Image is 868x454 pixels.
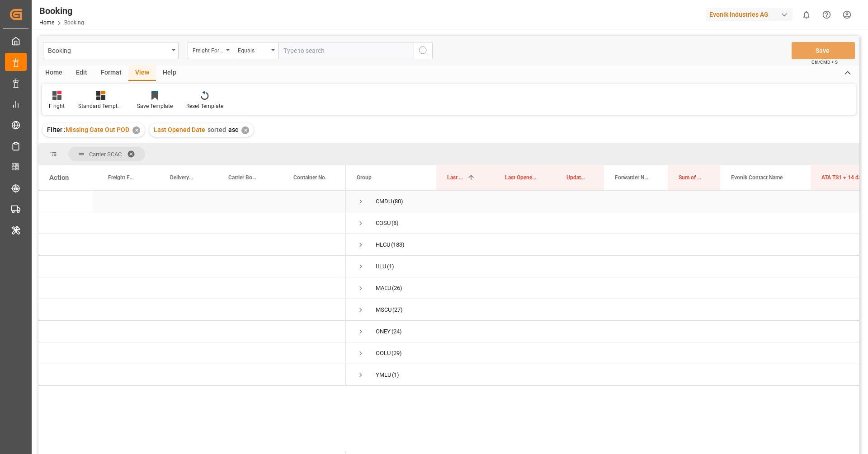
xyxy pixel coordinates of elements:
[821,174,867,181] span: ATA TS1 + 14 days
[357,174,372,181] span: Group
[811,59,838,66] span: Ctrl/CMD + S
[376,365,391,385] div: YMLU
[233,42,278,59] button: open menu
[566,174,585,181] span: Update Last Opened By
[615,174,649,181] span: Forwarder Name
[238,44,269,55] div: Equals
[376,321,391,342] div: ONEY
[392,213,399,234] span: (8)
[154,126,205,133] span: Last Opened Date
[49,102,65,110] div: F right
[392,278,402,299] span: (26)
[816,5,837,25] button: Help Center
[392,365,399,385] span: (1)
[38,256,346,277] div: Press SPACE to select this row.
[170,174,194,181] span: Delivery No.
[796,5,816,25] button: show 0 new notifications
[38,321,346,342] div: Press SPACE to select this row.
[38,364,346,386] div: Press SPACE to select this row.
[38,299,346,321] div: Press SPACE to select this row.
[49,173,69,182] div: Action
[278,42,414,59] input: Type to search
[414,42,433,59] button: search button
[156,66,183,81] div: Help
[393,191,403,212] span: (80)
[387,256,394,277] span: (1)
[376,191,392,212] div: CMDU
[391,234,405,255] span: (183)
[706,6,796,23] button: Evonik Industries AG
[38,234,346,256] div: Press SPACE to select this row.
[108,174,136,181] span: Freight Forwarder's Reference No.
[128,66,156,81] div: View
[69,66,94,81] div: Edit
[39,19,54,26] a: Home
[208,126,226,133] span: sorted
[66,126,129,133] span: Missing Gate Out POD
[706,8,793,21] div: Evonik Industries AG
[679,174,701,181] span: Sum of Events
[38,212,346,234] div: Press SPACE to select this row.
[792,42,855,59] button: Save
[376,278,391,299] div: MAEU
[505,174,537,181] span: Last Opened By
[47,126,66,133] span: Filter :
[48,44,169,56] div: Booking
[39,4,84,18] div: Booking
[376,213,391,234] div: COSU
[186,102,223,110] div: Reset Template
[731,174,783,181] span: Evonik Contact Name
[392,343,402,364] span: (29)
[376,256,386,277] div: IILU
[38,191,346,212] div: Press SPACE to select this row.
[376,300,392,320] div: MSCU
[392,321,402,342] span: (24)
[376,234,390,255] div: HLCU
[241,126,249,134] div: ✕
[89,151,122,158] span: Carrier SCAC
[38,277,346,299] div: Press SPACE to select this row.
[392,300,403,320] span: (27)
[38,342,346,364] div: Press SPACE to select this row.
[376,343,391,364] div: OOLU
[43,42,179,59] button: open menu
[38,66,69,81] div: Home
[228,174,259,181] span: Carrier Booking No.
[132,126,140,134] div: ✕
[293,174,326,181] span: Container No.
[447,174,463,181] span: Last Opened Date
[78,102,123,110] div: Standard Templates
[188,42,233,59] button: open menu
[94,66,128,81] div: Format
[137,102,173,110] div: Save Template
[228,126,238,133] span: asc
[193,44,223,55] div: Freight Forwarder's Reference No.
